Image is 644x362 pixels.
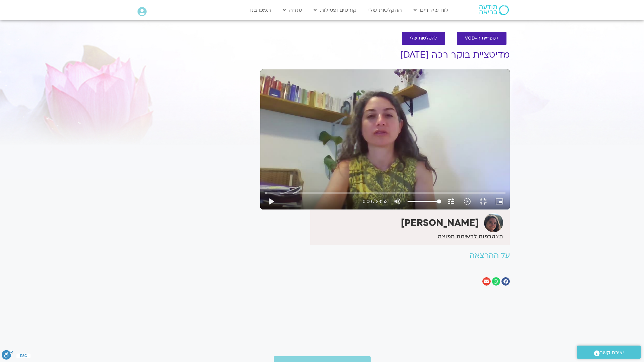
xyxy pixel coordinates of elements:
h1: מדיטציית בוקר רכה [DATE] [260,50,510,60]
a: לוח שידורים [410,4,452,16]
a: יצירת קשר [577,346,641,359]
span: יצירת קשר [600,348,624,357]
strong: [PERSON_NAME] [401,217,479,229]
a: ההקלטות שלי [365,4,405,16]
div: שיתוף ב whatsapp [492,277,500,286]
a: תמכו בנו [247,4,274,16]
img: קרן גל [484,213,503,232]
h2: על ההרצאה [260,251,510,260]
a: עזרה [279,4,305,16]
div: שיתוף ב email [482,277,491,286]
img: תודעה בריאה [479,5,509,15]
a: לספריית ה-VOD [457,32,506,45]
a: להקלטות שלי [402,32,445,45]
span: לספריית ה-VOD [465,36,498,41]
a: הצטרפות לרשימת תפוצה [438,233,503,239]
div: שיתוף ב facebook [501,277,510,286]
span: להקלטות שלי [410,36,437,41]
a: קורסים ופעילות [310,4,360,16]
